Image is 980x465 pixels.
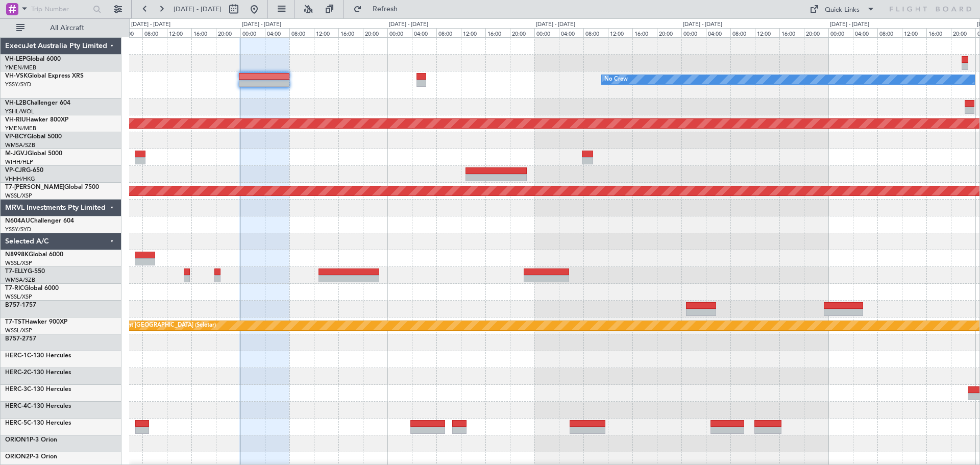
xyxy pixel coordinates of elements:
a: WMSA/SZB [5,141,35,149]
a: VH-RIUHawker 800XP [5,117,68,123]
a: YSSY/SYD [5,226,31,233]
div: No Crew [604,72,628,87]
span: VH-L2B [5,100,27,106]
div: 20:00 [510,28,534,37]
a: T7-ELLYG-550 [5,268,45,275]
a: M-JGVJGlobal 5000 [5,151,62,157]
div: 00:00 [828,28,853,37]
a: WSSL/XSP [5,327,32,334]
a: YSSY/SYD [5,81,31,88]
span: ORION1 [5,437,30,443]
div: 04:00 [706,28,730,37]
a: VH-VSKGlobal Express XRS [5,73,84,79]
span: All Aircraft [27,25,108,32]
a: WIHH/HLP [5,158,33,166]
div: 04:00 [265,28,289,37]
div: 16:00 [632,28,657,37]
a: VH-LEPGlobal 6000 [5,56,61,62]
div: 12:00 [608,28,632,37]
div: 08:00 [289,28,314,37]
a: HERC-3C-130 Hercules [5,386,71,393]
div: 16:00 [485,28,510,37]
span: N604AU [5,218,30,224]
a: WSSL/XSP [5,293,32,301]
span: HERC-2 [5,370,27,376]
span: T7-[PERSON_NAME] [5,184,64,190]
a: HERC-4C-130 Hercules [5,403,71,409]
div: 12:00 [755,28,779,37]
div: 08:00 [142,28,167,37]
a: WSSL/XSP [5,259,32,267]
div: 16:00 [779,28,804,37]
div: 12:00 [902,28,926,37]
a: VH-L2BChallenger 604 [5,100,70,106]
span: Refresh [364,6,407,13]
span: ORION2 [5,454,30,460]
span: B757-1 [5,302,26,308]
div: 04:00 [559,28,583,37]
div: 16:00 [338,28,363,37]
a: HERC-1C-130 Hercules [5,353,71,359]
div: [DATE] - [DATE] [242,20,281,29]
div: 12:00 [461,28,485,37]
div: 00:00 [534,28,559,37]
span: HERC-3 [5,386,27,393]
span: [DATE] - [DATE] [174,5,222,14]
span: T7-TST [5,319,25,325]
span: VP-CJR [5,167,26,174]
div: 16:00 [191,28,216,37]
div: 08:00 [436,28,461,37]
div: 00:00 [387,28,412,37]
a: VP-BCYGlobal 5000 [5,134,62,140]
a: B757-1757 [5,302,36,308]
span: M-JGVJ [5,151,28,157]
div: 04:00 [853,28,877,37]
div: 04:00 [412,28,436,37]
span: VP-BCY [5,134,27,140]
span: HERC-4 [5,403,27,409]
a: YMEN/MEB [5,125,36,132]
div: 20:00 [657,28,681,37]
a: VP-CJRG-650 [5,167,43,174]
div: 00:00 [681,28,706,37]
a: HERC-2C-130 Hercules [5,370,71,376]
span: VH-LEP [5,56,26,62]
span: T7-RIC [5,285,24,291]
a: WMSA/SZB [5,276,35,284]
a: T7-TSTHawker 900XP [5,319,67,325]
a: T7-[PERSON_NAME]Global 7500 [5,184,99,190]
a: YMEN/MEB [5,64,36,71]
div: 12:00 [167,28,191,37]
button: All Aircraft [11,20,111,36]
span: VH-VSK [5,73,28,79]
span: HERC-1 [5,353,27,359]
div: 20:00 [216,28,240,37]
span: N8998K [5,252,29,258]
div: 04:00 [118,28,142,37]
span: VH-RIU [5,117,26,123]
a: ORION2P-3 Orion [5,454,57,460]
a: N604AUChallenger 604 [5,218,74,224]
span: T7-ELLY [5,268,28,275]
a: WSSL/XSP [5,192,32,200]
div: [DATE] - [DATE] [536,20,575,29]
span: HERC-5 [5,420,27,426]
div: [DATE] - [DATE] [683,20,722,29]
input: Trip Number [31,2,90,17]
div: 16:00 [926,28,951,37]
a: T7-RICGlobal 6000 [5,285,59,291]
div: 08:00 [877,28,902,37]
button: Refresh [349,1,410,17]
div: 00:00 [240,28,265,37]
a: ORION1P-3 Orion [5,437,57,443]
a: N8998KGlobal 6000 [5,252,63,258]
div: 08:00 [730,28,755,37]
a: VHHH/HKG [5,175,35,183]
div: 08:00 [583,28,608,37]
div: [DATE] - [DATE] [830,20,869,29]
div: [DATE] - [DATE] [389,20,428,29]
div: 20:00 [951,28,975,37]
a: HERC-5C-130 Hercules [5,420,71,426]
a: YSHL/WOL [5,108,34,115]
div: 20:00 [363,28,387,37]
